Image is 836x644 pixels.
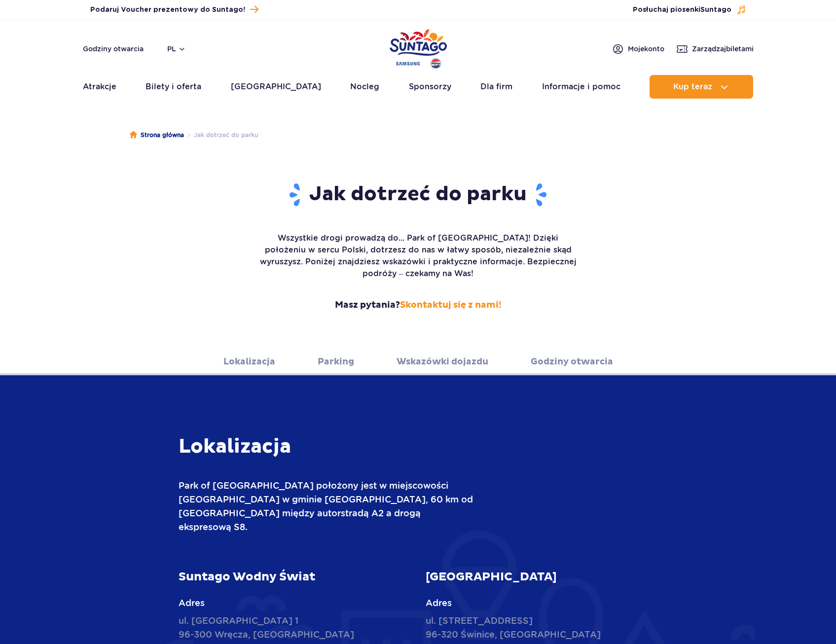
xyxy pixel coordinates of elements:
[258,232,579,280] p: Wszystkie drogi prowadzą do... Park of [GEOGRAPHIC_DATA]! Dzięki położeniu w sercu Polski, dotrze...
[231,75,321,99] a: [GEOGRAPHIC_DATA]
[400,299,502,311] a: Skontaktuj się z nami!
[145,75,201,99] a: Bilety i oferta
[390,25,447,70] a: Park of Poland
[426,570,557,584] strong: [GEOGRAPHIC_DATA]
[426,614,658,642] p: ul. [STREET_ADDRESS] 96-320 Świnice, [GEOGRAPHIC_DATA]
[633,5,731,15] span: Posłuchaj piosenki
[676,43,754,55] a: Zarządzajbiletami
[350,75,379,99] a: Nocleg
[542,75,620,99] a: Informacje i pomoc
[692,44,754,54] span: Zarządzaj biletami
[480,75,512,99] a: Dla firm
[531,348,613,375] a: Godziny otwarcia
[258,182,579,208] h1: Jak dotrzeć do parku
[179,434,474,459] h3: Lokalizacja
[83,44,144,54] a: Godziny otwarcia
[426,596,658,610] p: Adres
[179,614,411,642] p: ul. [GEOGRAPHIC_DATA] 1 96-300 Wręcza, [GEOGRAPHIC_DATA]
[184,130,258,140] li: Jak dotrzeć do parku
[90,3,258,16] a: Podaruj Voucher prezentowy do Suntago!
[409,75,451,99] a: Sponsorzy
[700,6,731,13] span: Suntago
[673,82,712,91] span: Kup teraz
[90,5,245,15] span: Podaruj Voucher prezentowy do Suntago!
[179,596,411,610] p: Adres
[179,570,315,584] strong: Suntago Wodny Świat
[397,348,488,375] a: Wskazówki dojazdu
[650,75,753,99] button: Kup teraz
[83,75,116,99] a: Atrakcje
[612,43,664,55] a: Mojekonto
[628,44,664,54] span: Moje konto
[167,44,186,54] button: pl
[223,348,275,375] a: Lokalizacja
[179,479,474,534] p: Park of [GEOGRAPHIC_DATA] położony jest w miejscowości [GEOGRAPHIC_DATA] w gminie [GEOGRAPHIC_DAT...
[318,348,354,375] a: Parking
[130,130,184,140] a: Strona główna
[258,299,579,311] strong: Masz pytania?
[633,5,746,15] button: Posłuchaj piosenkiSuntago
